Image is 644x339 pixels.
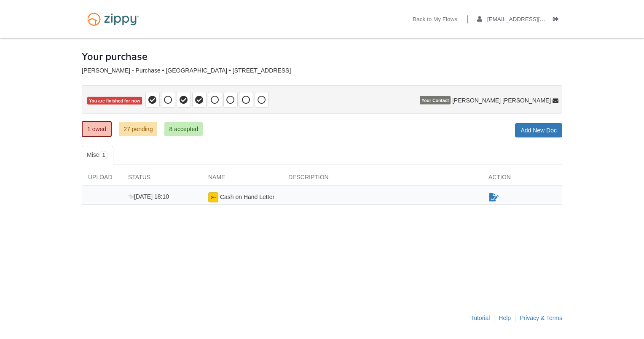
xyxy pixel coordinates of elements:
[164,122,203,136] a: 8 accepted
[82,67,562,74] div: [PERSON_NAME] - Purchase • [GEOGRAPHIC_DATA] • [STREET_ADDRESS]
[82,146,113,164] a: Misc
[122,173,202,186] div: Status
[202,173,282,186] div: Name
[452,96,551,105] span: [PERSON_NAME] [PERSON_NAME]
[82,51,148,62] h1: Your purchase
[220,194,274,200] span: Cash on Hand Letter
[470,315,490,321] a: Tutorial
[282,173,482,186] div: Description
[208,192,218,202] img: Ready for you to esign
[87,97,142,105] span: You are finished for now
[420,96,451,105] span: Your Contact
[82,8,145,30] img: Logo
[128,193,169,200] span: [DATE] 18:10
[487,16,584,22] span: lbraley7@att.net
[477,16,584,24] a: edit profile
[499,315,511,321] a: Help
[82,121,112,137] a: 1 owed
[119,122,157,136] a: 27 pending
[488,192,499,202] a: Sign Form
[99,151,109,159] span: 1
[520,315,562,321] a: Privacy & Terms
[413,16,457,24] a: Back to My Flows
[553,16,562,24] a: Log out
[82,173,122,186] div: Upload
[515,123,562,137] a: Add New Doc
[482,173,562,186] div: Action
